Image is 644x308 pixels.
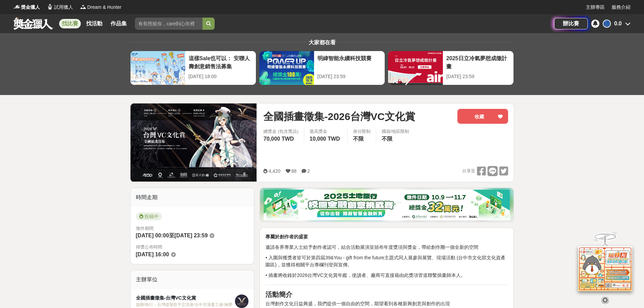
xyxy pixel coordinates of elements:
[307,40,337,45] span: 大家都在看
[291,168,297,174] span: 88
[84,19,105,28] a: 找活動
[457,109,508,124] button: 收藏
[382,128,409,135] div: 國籍/地區限制
[130,270,254,289] div: 主辦單位
[130,103,257,182] img: Cover Image
[265,272,508,279] p: • 插畫將收錄於2026台灣VC文化賞年鑑，使讀者、廠商可直接藉由此獎項管道聯繫插畫師本人。
[317,73,381,80] div: [DATE] 23:59
[136,252,169,257] span: [DATE] 16:00
[353,128,371,135] div: 身分限制
[446,54,510,70] div: 2025日立冷氣夢想成徵計畫
[263,128,298,135] span: 總獎金 (包含獎品)
[586,4,605,11] a: 主辦專區
[130,188,254,207] div: 時間走期
[446,73,510,80] div: [DATE] 23:59
[382,136,392,142] span: 不限
[268,168,280,174] span: 4,420
[108,19,129,28] a: 作品集
[307,168,310,174] span: 2
[80,4,121,11] a: LogoDream & Hunter
[14,3,20,10] img: Logo
[310,136,340,142] span: 10,000 TWD
[169,233,174,238] span: 至
[263,109,415,124] span: 全國插畫徵集-2026台灣VC文化賞
[136,233,169,238] span: [DATE] 00:00
[47,4,73,11] a: Logo試用獵人
[136,244,249,251] span: 得獎公布時間
[259,51,385,85] a: 明緯智能永續科技競賽[DATE] 23:59
[189,73,253,80] div: [DATE] 18:00
[136,294,235,302] div: 全國插畫徵集-台灣VC文化賞
[136,226,153,231] span: 徵件期間
[47,3,53,10] img: Logo
[612,4,630,11] a: 服務介紹
[614,20,622,28] div: 0.0
[54,4,73,11] span: 試用獵人
[603,20,610,27] img: Avatar
[554,18,588,29] a: 辦比賽
[264,190,510,220] img: d20b4788-230c-4a26-8bab-6e291685a538.png
[14,4,40,11] a: Logo獎金獵人
[87,4,121,11] span: Dream & Hunter
[265,291,292,298] strong: 活動簡介
[21,4,40,11] span: 獎金獵人
[317,54,381,70] div: 明緯智能永續科技競賽
[59,19,81,28] a: 找比賽
[353,136,364,142] span: 不限
[265,244,508,251] p: 邀請各界專業人士給予創作者認可，結合活動展演並頒布年度獎項與獎金，帶給創作圈一個全新的空間
[80,3,87,10] img: Logo
[130,51,256,85] a: 這樣Sale也可以： 安聯人壽創意銷售法募集[DATE] 18:00
[174,233,208,238] span: [DATE] 23:59
[388,51,514,85] a: 2025日立冷氣夢想成徵計畫[DATE] 23:59
[265,300,508,307] p: 台灣創作文化日益興盛，我們提供一個自由的空間，期望看到各種新興創意與創作的出現
[265,254,508,268] p: • 入圍與獲獎者皆可於第四屆39&You - gift from the future主題式同人展參與展覽、現場活動 (台中市文化部文化資產園區)，並獲得相關平台專欄刊登與宣傳。
[135,18,202,30] input: 有長照挺你，care到心坎裡！青春出手，拍出照顧 影音徵件活動
[265,234,308,239] strong: 專屬於創作者的盛宴
[310,128,342,135] span: 最高獎金
[136,212,162,220] span: 投稿中
[263,136,294,142] span: 70,000 TWD
[189,54,253,70] div: 這樣Sale也可以： 安聯人壽創意銷售法募集
[462,166,475,176] span: 分享至
[578,246,632,291] img: d2146d9a-e6f6-4337-9592-8cefde37ba6b.png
